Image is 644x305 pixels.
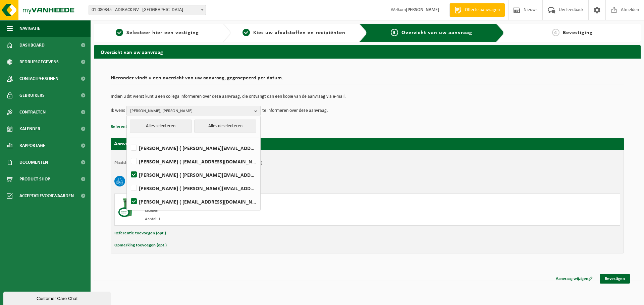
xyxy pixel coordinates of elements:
[129,183,257,193] label: [PERSON_NAME] ( [PERSON_NAME][EMAIL_ADDRESS][DOMAIN_NAME] )
[114,229,166,238] button: Referentie toevoegen (opt.)
[391,29,398,36] span: 3
[129,197,257,207] label: [PERSON_NAME] ( [EMAIL_ADDRESS][DOMAIN_NAME] )
[89,5,206,15] span: 01-080345 - ADIRACK NV - ROESELARE
[563,30,593,35] span: Bevestiging
[118,197,138,217] img: WB-0240-CU.png
[19,171,50,187] span: Product Shop
[3,290,112,305] iframe: chat widget
[600,274,630,284] a: Bevestigen
[126,30,199,35] span: Selecteer hier een vestiging
[19,154,48,171] span: Documenten
[19,121,40,137] span: Kalender
[111,75,624,84] h2: Hieronder vindt u een overzicht van uw aanvraag, gegroepeerd per datum.
[253,30,345,35] span: Kies uw afvalstoffen en recipiënten
[243,29,250,36] span: 2
[111,106,125,116] p: Ik wens
[116,29,123,36] span: 1
[19,87,45,104] span: Gebruikers
[19,187,74,204] span: Acceptatievoorwaarden
[97,29,217,37] a: 1Selecteer hier een vestiging
[114,141,164,147] strong: Aanvraag voor [DATE]
[19,37,45,54] span: Dashboard
[89,5,206,15] span: 01-080345 - ADIRACK NV - ROESELARE
[19,54,59,70] span: Bedrijfsgegevens
[449,3,505,17] a: Offerte aanvragen
[129,156,257,166] label: [PERSON_NAME] ( [EMAIL_ADDRESS][DOMAIN_NAME] )
[145,208,394,213] div: Ledigen
[94,45,641,58] h2: Overzicht van uw aanvraag
[19,20,40,37] span: Navigatie
[114,241,167,250] button: Opmerking toevoegen (opt.)
[126,106,261,116] button: [PERSON_NAME], [PERSON_NAME]
[551,274,598,284] a: Aanvraag wijzigen
[552,29,559,36] span: 4
[19,137,45,154] span: Rapportage
[130,120,192,133] button: Alles selecteren
[145,217,394,222] div: Aantal: 1
[111,94,624,99] p: Indien u dit wenst kunt u een collega informeren over deze aanvraag, die ontvangt dan een kopie v...
[129,143,257,153] label: [PERSON_NAME] ( [PERSON_NAME][EMAIL_ADDRESS][DOMAIN_NAME] )
[194,120,256,133] button: Alles deselecteren
[114,161,144,165] strong: Plaatsingsadres:
[401,30,472,35] span: Overzicht van uw aanvraag
[130,106,252,116] span: [PERSON_NAME], [PERSON_NAME]
[19,70,58,87] span: Contactpersonen
[406,7,439,12] strong: [PERSON_NAME]
[129,170,257,180] label: [PERSON_NAME] ( [PERSON_NAME][EMAIL_ADDRESS][DOMAIN_NAME] )
[262,106,328,116] p: te informeren over deze aanvraag.
[19,104,46,121] span: Contracten
[111,123,162,131] button: Referentie toevoegen (opt.)
[463,7,501,13] span: Offerte aanvragen
[234,29,354,37] a: 2Kies uw afvalstoffen en recipiënten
